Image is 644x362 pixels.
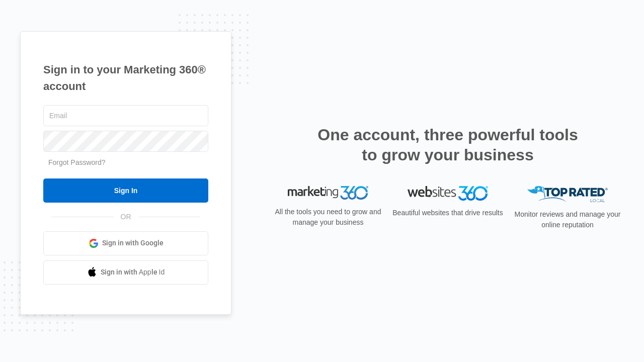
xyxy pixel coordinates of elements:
[102,238,164,248] span: Sign in with Google
[48,158,106,166] a: Forgot Password?
[272,207,384,228] p: All the tools you need to grow and manage your business
[391,208,504,218] p: Beautiful websites that drive results
[43,231,208,255] a: Sign in with Google
[101,267,165,278] span: Sign in with Apple Id
[43,105,208,126] input: Email
[527,186,608,203] img: Top Rated Local
[288,186,368,200] img: Marketing 360
[43,61,208,95] h1: Sign in to your Marketing 360® account
[43,178,208,203] input: Sign In
[43,260,208,285] a: Sign in with Apple Id
[114,212,138,222] span: OR
[511,209,624,230] p: Monitor reviews and manage your online reputation
[408,186,488,201] img: Websites 360
[314,125,581,165] h2: One account, three powerful tools to grow your business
